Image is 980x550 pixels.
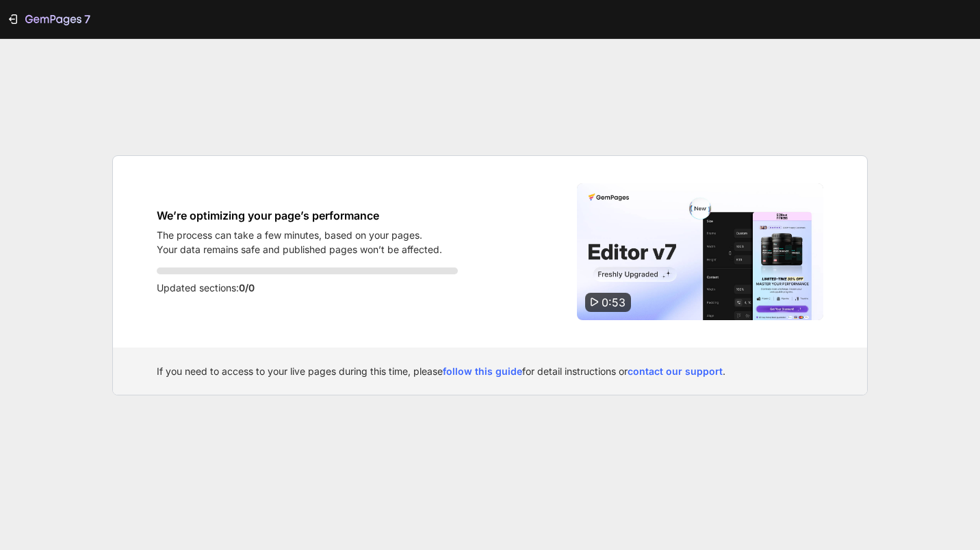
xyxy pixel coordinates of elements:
a: contact our support [628,365,723,377]
span: 0/0 [239,282,255,293]
p: The process can take a few minutes, based on your pages. [157,228,442,242]
p: Your data remains safe and published pages won’t be affected. [157,242,442,257]
h1: We’re optimizing your page’s performance [157,207,442,224]
div: If you need to access to your live pages during this time, please for detail instructions or . [157,364,823,378]
p: Updated sections: [157,280,458,296]
a: follow this guide [443,365,522,377]
p: 7 [84,11,90,27]
img: Video thumbnail [577,183,823,320]
span: 0:53 [602,296,626,309]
